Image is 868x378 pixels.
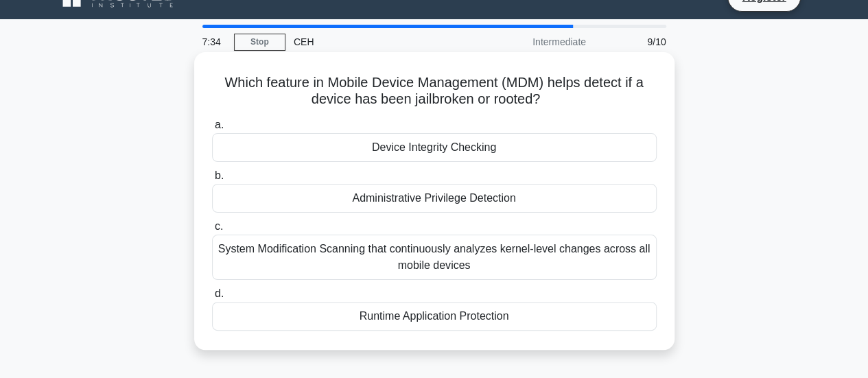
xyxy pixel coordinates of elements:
div: System Modification Scanning that continuously analyzes kernel-level changes across all mobile de... [212,235,657,280]
div: Device Integrity Checking [212,133,657,162]
a: Stop [234,34,285,51]
div: CEH [285,28,474,56]
div: 7:34 [194,28,234,56]
h5: Which feature in Mobile Device Management (MDM) helps detect if a device has been jailbroken or r... [211,74,658,108]
span: b. [215,169,224,181]
span: d. [215,287,224,299]
div: Administrative Privilege Detection [212,184,657,213]
span: c. [215,220,223,232]
div: Runtime Application Protection [212,302,657,331]
div: 9/10 [594,28,675,56]
span: a. [215,119,224,130]
div: Intermediate [474,28,594,56]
